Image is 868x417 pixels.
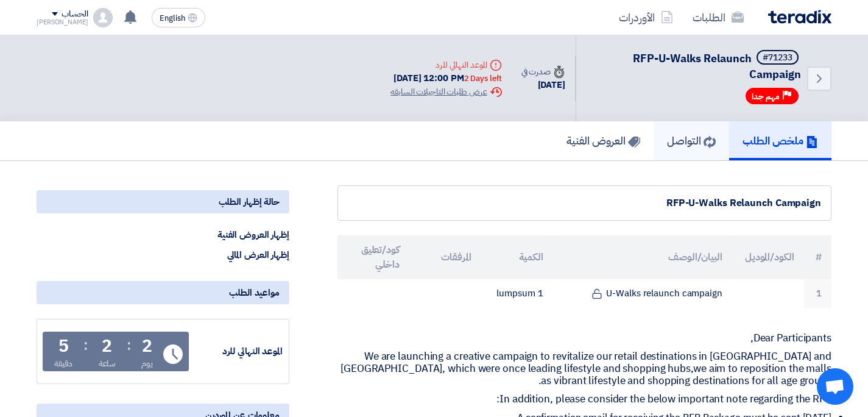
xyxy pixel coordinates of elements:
div: #71233 [763,54,792,62]
div: 2 Days left [464,73,502,85]
img: Teradix logo [768,10,831,24]
span: English [160,14,185,23]
a: الأوردرات [609,3,683,32]
th: كود/تعليق داخلي [337,235,409,279]
div: [DATE] 12:00 PM [390,71,501,85]
div: 5 [58,338,69,355]
div: مواعيد الطلب [37,281,289,304]
div: : [127,334,131,356]
h5: التواصل [667,134,716,148]
td: 1 lumpsum [481,279,553,308]
td: 1 [804,279,831,308]
div: ساعة [99,357,116,370]
div: RFP-U-Walks Relaunch Campaign [348,196,821,210]
p: We are launching a creative campaign to revitalize our retail destinations in [GEOGRAPHIC_DATA] a... [337,351,831,387]
div: الحساب [62,9,88,20]
th: البيان/الوصف [552,235,732,279]
p: In addition, please consider the below important note regarding the RFP: [337,393,831,405]
h5: ملخص الطلب [743,134,818,148]
span: مهم جدا [752,91,780,102]
div: الموعد النهائي للرد [390,59,501,71]
div: إظهار العروض الفنية [198,228,289,242]
div: يوم [141,357,153,370]
th: الكمية [481,235,553,279]
th: # [804,235,831,279]
h5: العروض الفنية [566,134,640,148]
td: U-Walks relaunch campaign [552,279,732,308]
div: صدرت في [521,65,565,78]
div: عرض طلبات التاجيلات السابقه [390,85,501,98]
a: الطلبات [683,3,753,32]
img: profile_test.png [93,8,113,27]
div: 2 [102,338,112,355]
button: English [152,8,205,27]
div: : [83,334,88,356]
a: العروض الفنية [553,121,654,160]
p: Dear Participants, [337,332,831,344]
th: المرفقات [409,235,481,279]
a: التواصل [654,121,729,160]
a: ملخص الطلب [729,121,831,160]
span: RFP-U-Walks Relaunch Campaign [633,50,801,82]
h5: RFP-U-Walks Relaunch Campaign [591,50,801,82]
div: دقيقة [54,357,73,370]
div: 2 [142,338,152,355]
div: [PERSON_NAME] [37,19,88,26]
div: حالة إظهار الطلب [37,190,289,213]
div: الموعد النهائي للرد [191,344,283,358]
div: دردشة مفتوحة [817,368,853,405]
div: [DATE] [521,78,565,92]
th: الكود/الموديل [732,235,804,279]
div: إظهار العرض المالي [198,248,289,262]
